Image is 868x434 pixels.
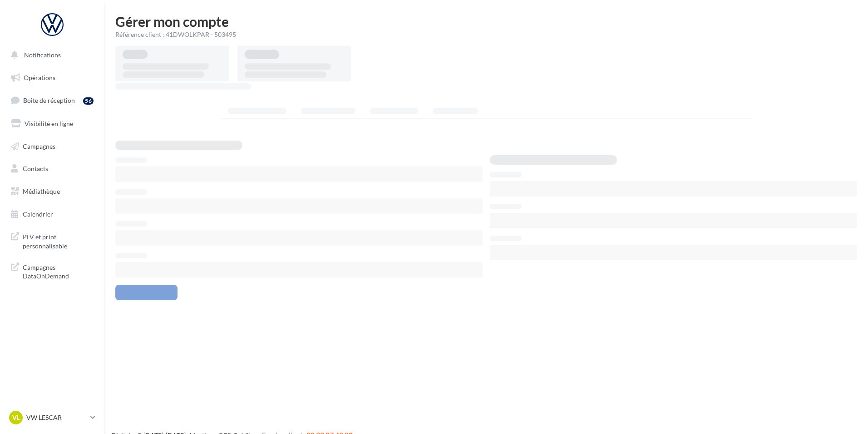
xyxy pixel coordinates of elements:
a: VL VW LESCAR [7,409,97,426]
div: 56 [83,97,94,105]
a: Opérations [5,68,99,87]
span: Boîte de réception [23,96,75,104]
a: Visibilité en ligne [5,114,99,133]
span: Calendrier [23,210,53,218]
span: Notifications [24,51,61,59]
span: Campagnes DataOnDemand [23,261,94,281]
span: Contacts [23,165,48,172]
span: VL [12,413,20,422]
span: Opérations [24,74,55,81]
span: Médiathèque [23,187,60,195]
button: Notifications [5,45,95,65]
a: Calendrier [5,205,99,224]
a: Médiathèque [5,182,99,201]
p: VW LESCAR [26,413,87,422]
a: Contacts [5,159,99,178]
div: Référence client : 41DWOLKPAR - 503495 [115,30,857,39]
a: Boîte de réception56 [5,91,99,110]
span: PLV et print personnalisable [23,231,94,250]
a: Campagnes DataOnDemand [5,257,99,284]
a: PLV et print personnalisable [5,227,99,254]
a: Campagnes [5,137,99,156]
span: Visibilité en ligne [25,120,73,127]
h1: Gérer mon compte [115,15,857,28]
span: Campagnes [23,142,55,150]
